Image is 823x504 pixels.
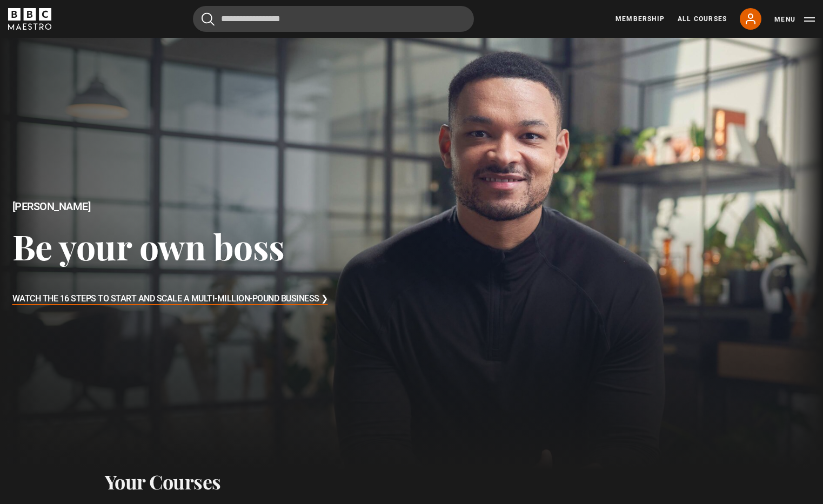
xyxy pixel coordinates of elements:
input: Search [193,6,474,32]
h3: Be your own boss [12,225,328,267]
a: All Courses [678,14,727,24]
h3: Watch The 16 Steps to Start and Scale a Multi-Million-Pound Business ❯ [12,291,328,307]
h2: Your Courses [105,470,221,493]
h2: [PERSON_NAME] [12,200,328,213]
svg: BBC Maestro [8,8,51,30]
button: Submit the search query [202,12,215,26]
button: Toggle navigation [774,14,815,25]
a: Membership [615,14,665,24]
